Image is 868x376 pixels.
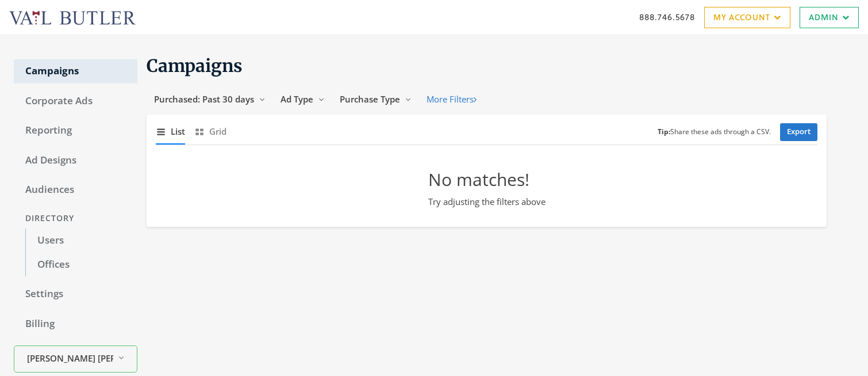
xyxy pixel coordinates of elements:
span: Purchase Type [340,93,400,105]
button: Ad Type [273,89,332,110]
a: My Account [704,7,790,28]
small: Share these ads through a CSV. [658,127,771,138]
a: Billing [14,312,137,336]
button: Grid [194,119,226,144]
span: Campaigns [147,55,243,77]
img: Adwerx [9,11,136,25]
a: Campaigns [14,59,137,83]
a: Admin [800,7,859,28]
a: Offices [25,253,137,277]
a: Ad Designs [14,149,137,173]
button: Purchased: Past 30 days [147,89,273,110]
button: More Filters [419,89,484,110]
div: Directory [14,208,137,229]
a: 888.746.5678 [639,11,695,23]
button: [PERSON_NAME] [PERSON_NAME] [14,345,137,373]
a: Users [25,229,137,253]
p: Try adjusting the filters above [428,195,546,208]
a: Reporting [14,119,137,143]
span: Ad Type [281,93,313,105]
span: List [171,125,185,138]
span: Purchased: Past 30 days [154,93,254,105]
b: Tip: [658,127,670,136]
a: Audiences [14,178,137,202]
a: Export [780,123,817,141]
a: Settings [14,282,137,306]
h2: No matches! [428,168,546,191]
span: [PERSON_NAME] [PERSON_NAME] [27,352,113,365]
span: Grid [209,125,226,138]
a: Corporate Ads [14,89,137,113]
button: Purchase Type [332,89,419,110]
button: List [156,119,185,144]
